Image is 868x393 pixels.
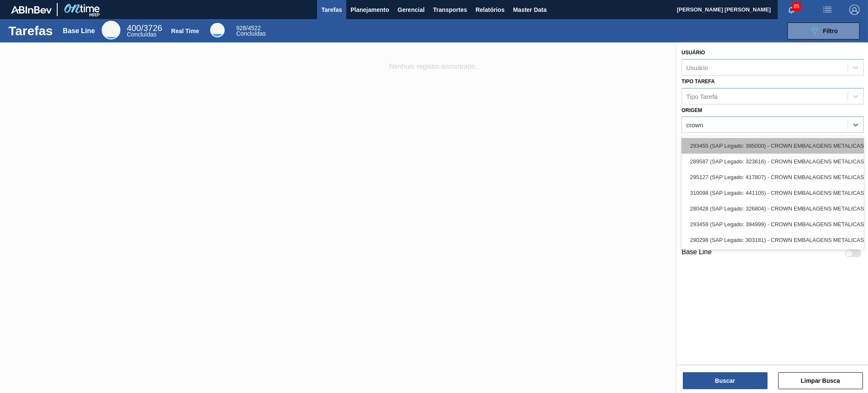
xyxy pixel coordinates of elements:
[682,185,864,201] div: 310098 (SAP Legado: 441105) - CROWN EMBALAGENS METALICAS DA
[792,2,801,11] span: 85
[433,5,467,15] span: Transportes
[127,25,162,37] div: Base Line
[236,25,266,36] div: Real Time
[236,25,246,31] span: 928
[682,107,702,113] label: Origem
[682,201,864,216] div: 280428 (SAP Legado: 326804) - CROWN EMBALAGENS METALICAS DA
[11,6,52,14] img: TNhmsLtSVTkK8tSr43FrP2fwEKptu5GPRR3wAAAABJRU5ErkJggg==
[682,138,864,154] div: 293455 (SAP Legado: 395000) - CROWN EMBALAGENS METALICAS DA
[171,28,199,34] div: Real Time
[682,154,864,169] div: 289587 (SAP Legado: 323616) - CROWN EMBALAGENS METALICAS DA
[823,28,838,34] span: Filtro
[351,5,389,15] span: Planejamento
[682,216,864,232] div: 293459 (SAP Legado: 394999) - CROWN EMBALAGENS METALICAS DA
[787,22,860,39] button: Filtro
[822,5,832,15] img: userActions
[682,248,712,258] label: Base Line
[398,5,425,15] span: Gerencial
[8,26,53,36] h1: Tarefas
[682,232,864,248] div: 290298 (SAP Legado: 303181) - CROWN EMBALAGENS METALICAS DA
[682,136,704,142] label: Destino
[682,50,705,56] label: Usuário
[127,23,141,33] span: 400
[682,169,864,185] div: 295127 (SAP Legado: 417807) - CROWN EMBALAGENS METALICAS DA
[778,4,805,16] button: Notificações
[127,31,156,38] span: Concluídas
[321,5,342,15] span: Tarefas
[236,25,261,31] span: / 4522
[682,79,715,84] label: Tipo Tarefa
[236,30,266,37] span: Concluídas
[63,27,95,35] div: Base Line
[686,64,708,71] div: Usuário
[513,5,546,15] span: Master Data
[102,21,120,39] div: Base Line
[849,5,860,15] img: Logout
[127,23,162,33] span: / 3726
[686,93,718,100] div: Tipo Tarefa
[210,23,225,37] div: Real Time
[476,5,504,15] span: Relatórios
